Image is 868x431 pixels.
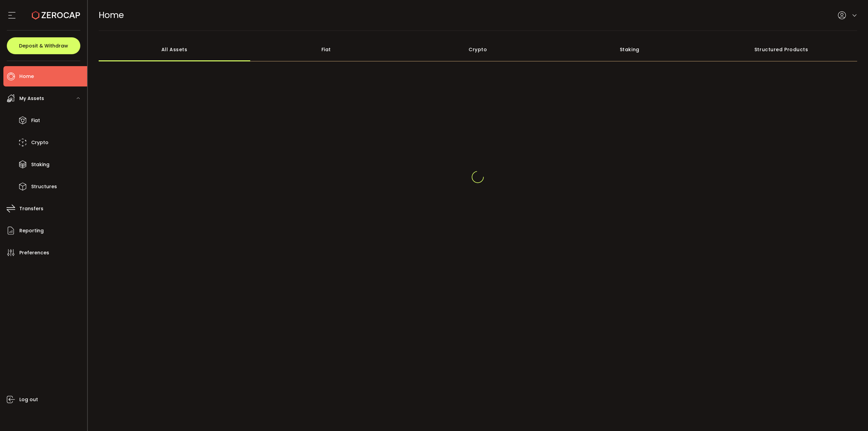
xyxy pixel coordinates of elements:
[99,9,124,21] span: Home
[19,248,49,258] span: Preferences
[19,395,38,405] span: Log out
[31,116,40,125] span: Fiat
[554,38,706,61] div: Staking
[250,38,402,61] div: Fiat
[19,72,34,81] span: Home
[99,38,251,61] div: All Assets
[19,43,68,48] span: Deposit & Withdraw
[19,204,43,214] span: Transfers
[31,160,50,170] span: Staking
[31,182,57,192] span: Structures
[19,226,44,236] span: Reporting
[31,138,48,148] span: Crypto
[402,38,554,61] div: Crypto
[706,38,857,61] div: Structured Products
[19,94,44,103] span: My Assets
[7,37,80,54] button: Deposit & Withdraw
